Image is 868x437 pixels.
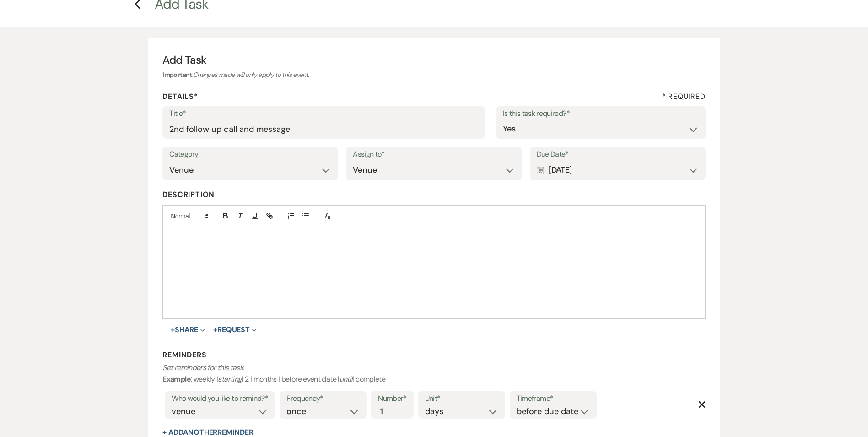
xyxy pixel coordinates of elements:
[162,374,191,384] b: Example
[517,392,590,405] label: Timeframe*
[162,52,705,68] h3: Add Task
[286,392,360,405] label: Frequency*
[503,107,699,120] label: Is this task required?*
[353,148,515,161] label: Assign to*
[537,148,699,161] label: Due Date*
[169,148,331,161] label: Category
[169,107,479,120] label: Title*
[171,326,205,333] button: Share
[425,392,498,405] label: Unit*
[537,161,699,179] div: [DATE]
[162,429,253,436] button: + AddAnotherReminder
[162,71,705,80] h6: :
[162,362,705,385] p: : weekly | | 2 | months | before event date | | complete
[162,92,198,101] b: Details*
[171,326,175,333] span: +
[213,326,257,333] button: Request
[218,374,242,384] i: starting
[162,188,705,202] label: Description
[662,92,706,102] h4: * Required
[172,392,268,405] label: Who would you like to remind?*
[378,392,407,405] label: Number*
[162,350,705,360] h3: Reminders
[162,363,244,372] i: Set reminders for this task.
[213,326,217,333] span: +
[193,71,309,79] i: Changes made will only apply to this event.
[340,374,353,384] i: until
[162,71,192,79] b: Important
